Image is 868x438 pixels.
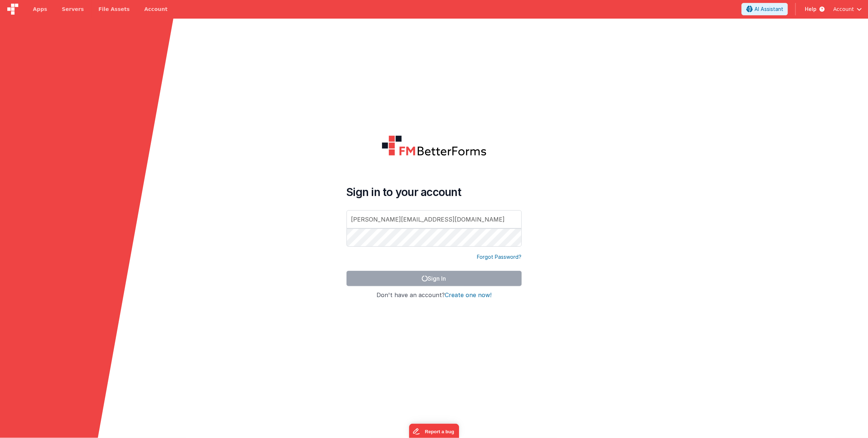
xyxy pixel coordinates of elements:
[347,210,522,228] input: Email Address
[833,5,862,13] button: Account
[805,5,817,13] span: Help
[347,292,522,299] h4: Don't have an account?
[833,5,854,13] span: Account
[99,5,130,13] span: File Assets
[347,271,522,286] button: Sign In
[347,185,522,199] h4: Sign in to your account
[742,3,788,15] button: AI Assistant
[477,253,522,261] a: Forgot Password?
[445,292,492,299] button: Create one now!
[754,5,783,13] span: AI Assistant
[62,5,84,13] span: Servers
[33,5,47,13] span: Apps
